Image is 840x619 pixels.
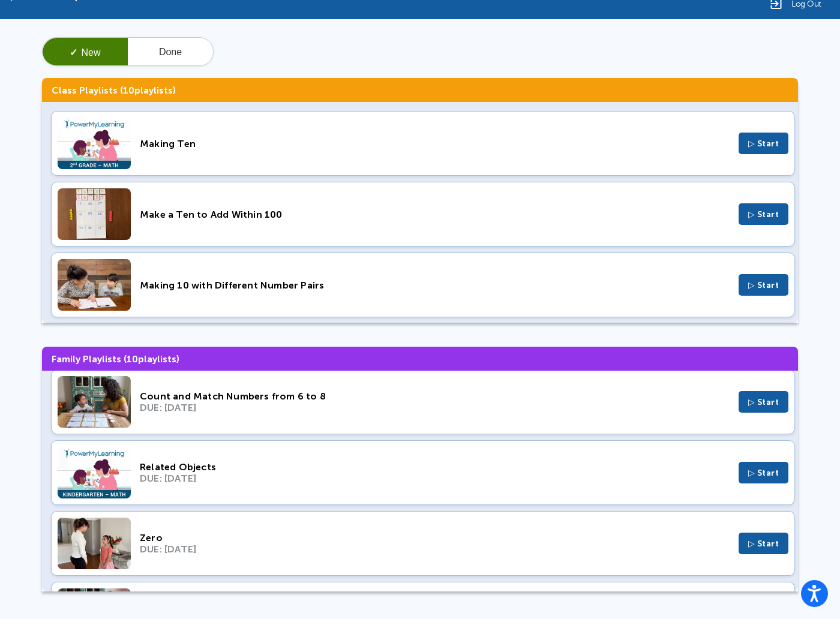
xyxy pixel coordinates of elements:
iframe: Chat [789,565,831,610]
button: ▷ Start [739,274,789,296]
img: Thumbnail [58,376,131,428]
span: 10 [127,353,138,365]
button: Done [128,38,213,67]
span: ▷ Start [748,280,779,290]
div: Making Ten [140,138,730,149]
div: Making 10 with Different Number Pairs [140,280,730,291]
img: Thumbnail [58,259,131,311]
div: Count and Match Numbers from 6 to 8 [140,390,730,402]
span: ▷ Start [748,539,779,549]
button: ▷ Start [739,203,789,225]
div: Zero [140,532,730,543]
button: ▷ Start [739,391,789,413]
div: DUE: [DATE] [140,543,730,555]
span: ▷ Start [748,397,779,407]
span: 10 [123,85,134,96]
span: ▷ Start [748,139,779,149]
button: ▷ Start [739,533,789,554]
button: ▷ Start [739,462,789,483]
h3: Family Playlists ( playlists) [42,347,798,371]
button: ✓New [43,38,128,67]
img: Thumbnail [58,447,131,498]
img: Thumbnail [58,118,131,169]
div: Make a Ten to Add Within 100 [140,209,730,220]
button: ▷ Start [739,133,789,154]
h3: Class Playlists ( playlists) [42,78,798,102]
div: Related Objects [140,461,730,473]
div: DUE: [DATE] [140,473,730,484]
span: ▷ Start [748,209,779,220]
span: ▷ Start [748,468,779,478]
span: ✓ [70,47,77,58]
div: DUE: [DATE] [140,402,730,413]
img: Thumbnail [58,188,131,240]
img: Thumbnail [58,518,131,569]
